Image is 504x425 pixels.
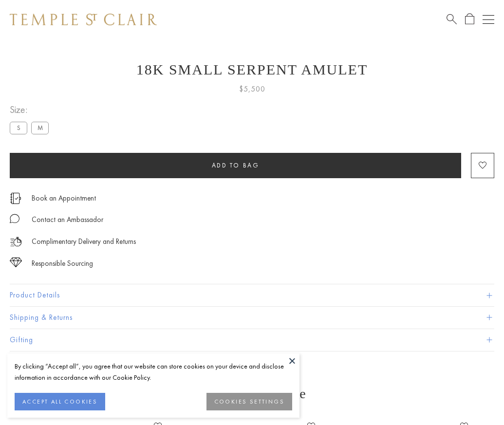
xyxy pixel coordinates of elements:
[10,193,21,204] img: icon_appointment.svg
[32,214,103,226] div: Contact an Ambassador
[10,153,461,178] button: Add to bag
[10,214,19,223] img: MessageIcon-01_2.svg
[10,236,22,248] img: icon_delivery.svg
[483,14,494,25] button: Open navigation
[10,102,53,118] span: Size:
[10,122,27,134] label: S
[10,284,494,306] button: Product Details
[212,161,260,169] span: Add to bag
[32,236,136,248] p: Complimentary Delivery and Returns
[32,258,93,270] div: Responsible Sourcing
[447,13,457,25] a: Search
[10,329,494,351] button: Gifting
[10,258,22,267] img: icon_sourcing.svg
[15,361,292,383] div: By clicking “Accept all”, you agree that our website can store cookies on your device and disclos...
[10,14,157,25] img: Temple St. Clair
[32,193,96,203] a: Book an Appointment
[31,122,49,134] label: M
[239,83,265,95] span: $5,500
[10,307,494,329] button: Shipping & Returns
[15,393,105,410] button: ACCEPT ALL COOKIES
[465,13,474,25] a: Open Shopping Bag
[10,61,494,78] h1: 18K Small Serpent Amulet
[206,393,292,410] button: COOKIES SETTINGS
